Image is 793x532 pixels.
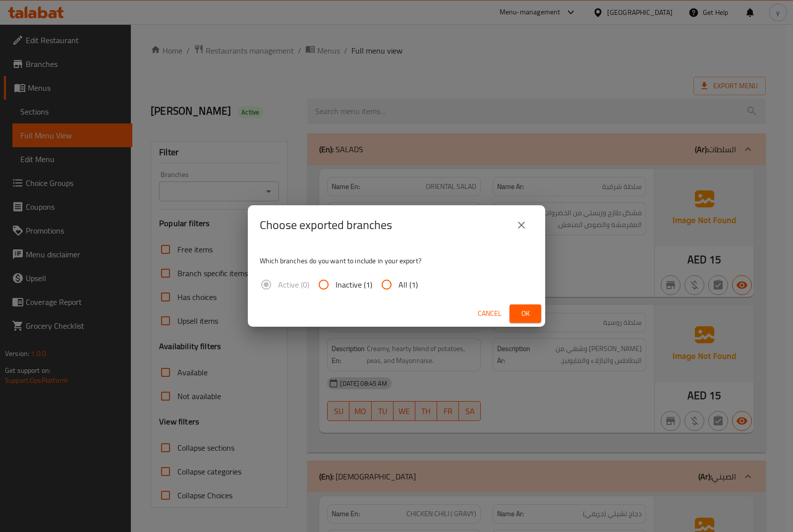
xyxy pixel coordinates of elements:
[474,304,506,323] button: Cancel
[278,279,309,291] span: Active (0)
[478,307,502,320] span: Cancel
[398,279,418,291] span: All (1)
[510,304,541,323] button: Ok
[260,256,533,266] p: Which branches do you want to include in your export?
[260,217,392,233] h2: Choose exported branches
[510,213,533,237] button: close
[336,279,372,291] span: Inactive (1)
[517,307,533,320] span: Ok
